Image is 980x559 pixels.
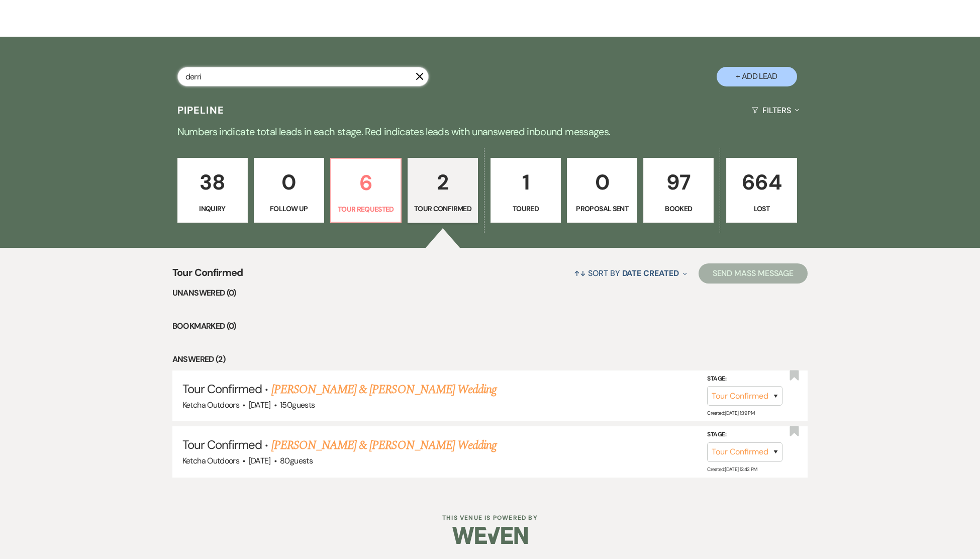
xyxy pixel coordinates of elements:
a: 0Follow Up [254,158,324,223]
li: Bookmarked (0) [172,320,808,333]
span: Ketcha Outdoors [182,455,239,466]
h3: Pipeline [177,103,225,117]
li: Answered (2) [172,353,808,366]
p: Inquiry [184,203,241,214]
span: ↑↓ [574,268,586,278]
button: Sort By Date Created [570,260,691,287]
span: Created: [DATE] 12:42 PM [707,465,757,472]
a: 0Proposal Sent [567,158,637,223]
a: 38Inquiry [177,158,248,223]
a: 664Lost [726,158,797,223]
label: Stage: [707,429,782,440]
span: Tour Confirmed [182,437,262,452]
a: 6Tour Requested [330,158,402,223]
a: [PERSON_NAME] & [PERSON_NAME] Wedding [271,381,497,399]
a: 2Tour Confirmed [408,158,478,223]
p: Booked [650,203,707,214]
p: Lost [733,203,790,214]
p: Tour Requested [337,204,395,215]
p: Numbers indicate total leads in each stage. Red indicates leads with unanswered inbound messages. [128,124,852,140]
li: Unanswered (0) [172,287,808,300]
p: Follow Up [260,203,318,214]
a: [PERSON_NAME] & [PERSON_NAME] Wedding [271,436,497,454]
span: 80 guests [280,455,313,466]
p: 2 [414,165,471,199]
label: Stage: [707,374,782,385]
span: Ketcha Outdoors [182,400,239,410]
p: 6 [337,166,395,200]
p: 0 [573,165,631,199]
p: Proposal Sent [573,203,631,214]
button: Send Mass Message [699,263,808,284]
p: 0 [260,165,318,199]
span: Tour Confirmed [172,265,243,287]
p: Toured [497,203,554,214]
span: 150 guests [280,400,315,410]
p: Tour Confirmed [414,203,471,214]
p: 97 [650,165,707,199]
span: Created: [DATE] 1:39 PM [707,410,754,416]
button: Filters [748,97,803,124]
p: 664 [733,165,790,199]
a: 1Toured [491,158,561,223]
span: Date Created [622,268,679,278]
p: 1 [497,165,554,199]
span: [DATE] [249,400,271,410]
p: 38 [184,165,241,199]
span: Tour Confirmed [182,381,262,397]
a: 97Booked [643,158,714,223]
span: [DATE] [249,455,271,466]
img: Weven Logo [452,518,528,553]
button: + Add Lead [717,67,797,86]
input: Search by name, event date, email address or phone number [177,67,429,86]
